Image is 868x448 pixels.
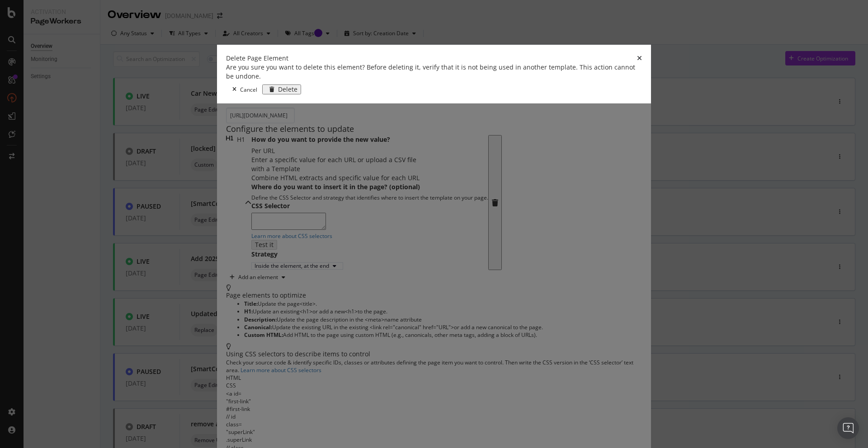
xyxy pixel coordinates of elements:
[226,54,288,63] div: Delete Page Element
[637,54,642,63] div: times
[278,86,297,93] div: Delete
[240,86,257,93] div: Cancel
[262,84,301,94] button: Delete
[837,417,859,439] div: Open Intercom Messenger
[226,63,642,81] div: Are you sure you want to delete this element? Before deleting it, verify that it is not being use...
[226,84,260,94] button: Cancel
[217,45,651,103] div: modal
